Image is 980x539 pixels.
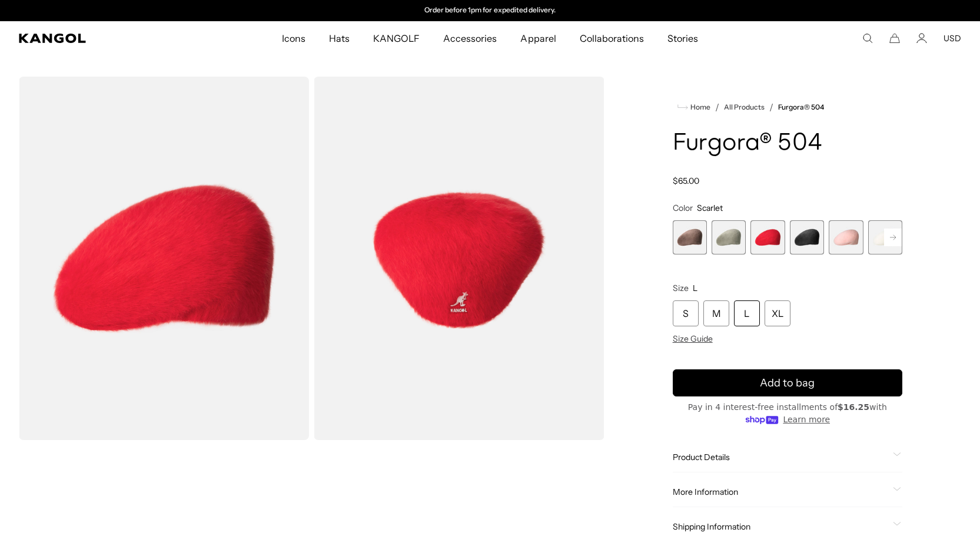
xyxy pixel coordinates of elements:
span: Collaborations [580,21,644,55]
a: Collaborations [568,21,656,55]
label: Scarlet [750,220,785,254]
span: Hats [329,21,350,55]
summary: Search here [862,33,873,44]
span: $65.00 [673,176,699,186]
a: Hats [317,21,361,55]
img: color-scarlet [19,77,309,440]
label: Moss Grey [712,220,746,254]
li: / [710,100,719,114]
p: Order before 1pm for expedited delivery. [424,6,556,15]
div: 6 of 7 [868,220,902,254]
span: Icons [282,21,305,55]
div: 2 of 7 [712,220,746,254]
div: Announcement [369,6,612,15]
a: Home [677,102,710,113]
slideshow-component: Announcement bar [369,6,612,15]
span: Size [673,283,689,293]
a: Account [916,33,927,44]
div: 3 of 7 [750,220,785,254]
span: KANGOLF [373,21,420,55]
h1: Furgora® 504 [673,131,902,157]
label: Black [790,220,824,254]
span: Stories [667,21,698,55]
a: Accessories [431,21,509,55]
div: 1 of 7 [673,220,707,254]
a: Kangol [19,34,186,43]
span: Product Details [673,452,888,462]
div: L [734,300,760,326]
label: Dusty Rose [829,220,863,254]
div: 2 of 2 [369,6,612,15]
button: Add to bag [673,369,902,396]
span: Shipping Information [673,521,888,532]
label: Cocoa [673,220,707,254]
nav: breadcrumbs [673,100,902,114]
a: All Products [724,103,765,111]
label: Ivory [868,220,902,254]
div: M [703,300,729,326]
button: Cart [889,33,900,44]
img: color-scarlet [314,77,604,440]
a: KANGOLF [361,21,431,55]
span: L [693,283,697,293]
li: / [765,100,773,114]
span: Scarlet [697,203,723,213]
span: Home [688,103,710,111]
span: More Information [673,487,888,497]
div: 4 of 7 [790,220,824,254]
span: Color [673,203,693,213]
div: XL [765,300,790,326]
button: USD [944,33,961,44]
div: 5 of 7 [829,220,863,254]
span: Apparel [520,21,556,55]
a: Apparel [509,21,567,55]
span: Accessories [443,21,497,55]
div: S [673,300,699,326]
span: Add to bag [760,375,815,391]
span: Size Guide [673,333,713,344]
a: Stories [656,21,710,55]
a: Icons [270,21,317,55]
a: Furgora® 504 [778,103,824,111]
